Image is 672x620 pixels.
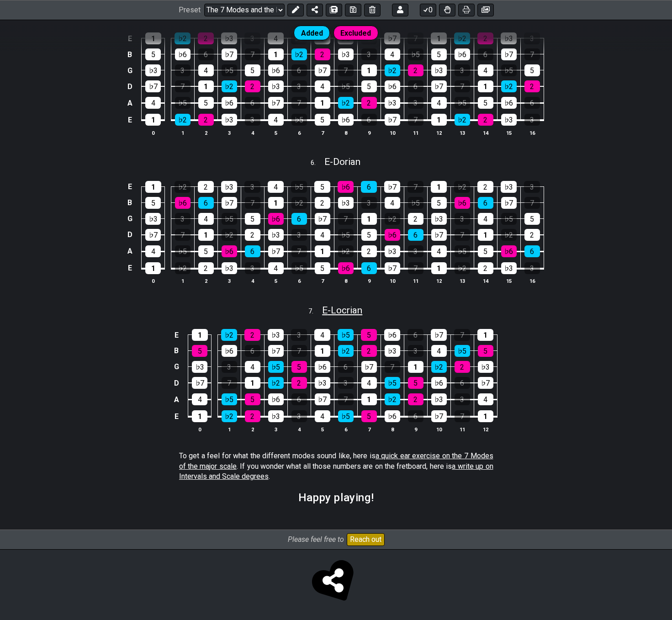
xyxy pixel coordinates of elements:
[340,27,371,40] span: Excluded
[198,48,214,60] div: 6
[198,64,214,76] div: 4
[222,114,237,126] div: ♭3
[478,229,493,241] div: 1
[179,6,201,15] span: Preset
[455,361,470,373] div: 2
[501,97,517,109] div: ♭6
[361,48,377,60] div: 3
[311,158,324,168] span: 6 .
[361,114,377,126] div: 6
[145,197,161,209] div: 5
[408,48,423,60] div: ♭5
[315,80,330,92] div: 4
[361,329,377,341] div: 5
[524,213,540,225] div: 5
[314,181,330,193] div: 5
[287,276,311,286] th: 6
[268,329,284,341] div: ♭3
[501,181,517,193] div: ♭3
[431,80,447,92] div: ♭7
[217,128,241,138] th: 3
[385,114,400,126] div: ♭7
[222,197,237,209] div: ♭7
[478,97,493,109] div: 5
[408,245,423,257] div: 3
[301,27,323,40] span: Added
[268,114,284,126] div: 4
[501,262,517,274] div: ♭3
[291,329,307,341] div: 3
[497,276,520,286] th: 15
[385,229,400,241] div: ♭6
[245,197,260,209] div: 7
[338,197,354,209] div: ♭3
[454,329,470,341] div: 7
[291,361,307,373] div: 5
[334,276,357,286] th: 8
[198,181,214,193] div: 2
[524,229,540,241] div: 2
[264,128,287,138] th: 5
[175,262,190,274] div: ♭2
[361,361,377,373] div: ♭7
[384,181,400,193] div: ♭7
[315,48,330,60] div: 2
[198,114,214,126] div: 2
[408,114,423,126] div: 7
[198,262,214,274] div: 2
[501,213,517,225] div: ♭5
[361,229,377,241] div: 5
[408,97,423,109] div: 3
[217,276,241,286] th: 3
[478,213,493,225] div: 4
[524,64,540,76] div: 5
[364,4,381,16] button: Delete
[439,4,455,16] button: Toggle Dexterity for all fretkits
[385,361,400,373] div: 7
[315,361,330,373] div: ♭6
[221,329,237,341] div: ♭2
[474,128,497,138] th: 14
[520,128,544,138] th: 16
[145,80,161,92] div: ♭7
[222,213,237,225] div: ♭5
[142,276,165,286] th: 0
[291,345,307,357] div: 7
[501,197,517,209] div: ♭7
[385,97,400,109] div: ♭3
[524,97,540,109] div: 6
[124,63,135,79] td: G
[338,97,354,109] div: ♭2
[326,4,342,16] button: Save As (makes a copy)
[385,213,400,225] div: ♭2
[361,213,377,225] div: 1
[145,213,161,225] div: ♭3
[420,4,436,16] button: 0
[338,229,354,241] div: ♭5
[268,361,284,373] div: ♭5
[404,128,427,138] th: 11
[322,305,362,316] span: E - Locrian
[431,114,447,126] div: 1
[474,276,497,286] th: 14
[268,80,284,92] div: ♭3
[175,245,190,257] div: ♭5
[497,128,520,138] th: 15
[204,4,285,16] select: Preset
[501,229,517,241] div: ♭2
[222,97,237,109] div: ♭6
[385,64,400,76] div: ♭2
[408,197,423,209] div: ♭5
[315,97,330,109] div: 1
[198,245,214,257] div: 5
[315,114,330,126] div: 5
[361,197,377,209] div: 3
[338,329,354,341] div: ♭5
[314,329,330,341] div: 4
[334,128,357,138] th: 8
[338,80,354,92] div: ♭5
[455,345,470,357] div: ♭5
[171,276,194,286] th: 1
[291,229,307,241] div: 3
[315,345,330,357] div: 1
